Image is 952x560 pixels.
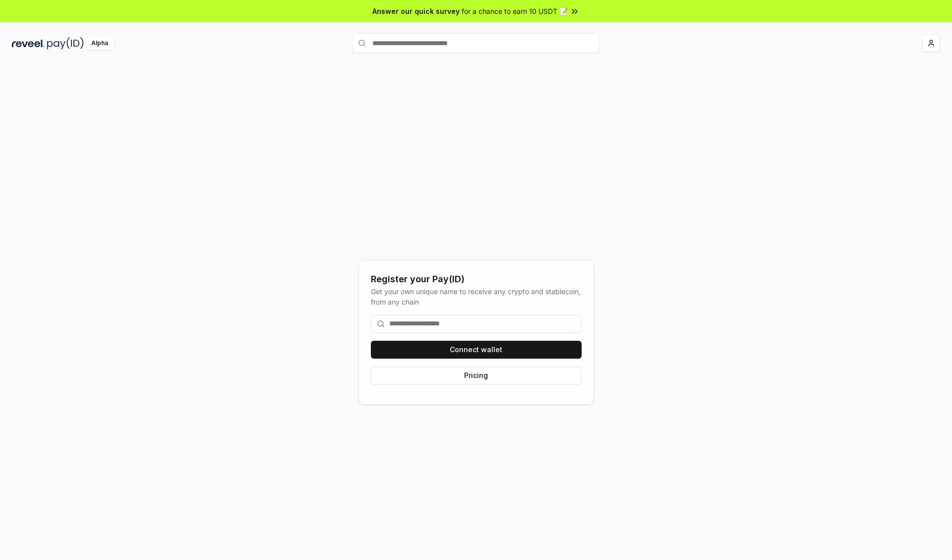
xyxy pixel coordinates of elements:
div: Alpha [86,37,114,50]
span: Answer our quick survey [372,6,460,16]
button: Pricing [371,367,582,384]
img: reveel_dark [12,37,45,50]
span: for a chance to earn 10 USDT 📝 [462,6,568,16]
img: pay_id [47,37,84,50]
button: Connect wallet [371,341,582,359]
div: Get your own unique name to receive any crypto and stablecoin, from any chain [371,286,582,307]
div: Register your Pay(ID) [371,272,582,286]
